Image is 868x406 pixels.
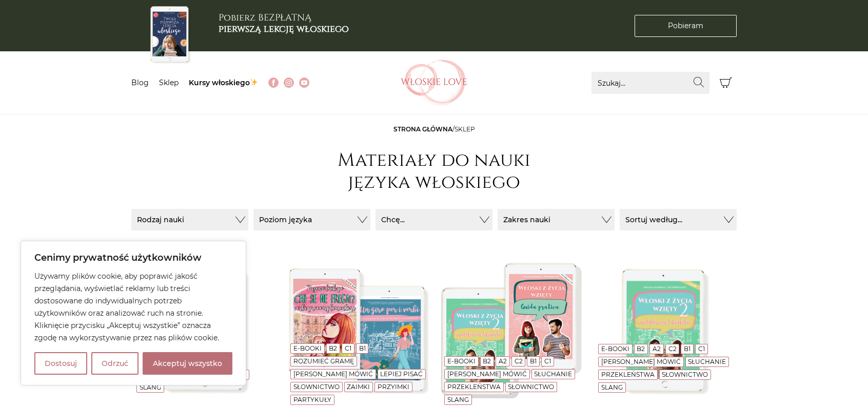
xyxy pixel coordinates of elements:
[189,78,258,87] a: Kursy włoskiego
[499,357,507,365] a: A2
[447,383,501,391] a: Przekleństwa
[131,246,737,253] h3: E-booki
[534,370,572,378] a: Słuchanie
[380,370,423,378] a: Lepiej pisać
[219,23,349,35] b: pierwszą lekcję włoskiego
[293,383,340,391] a: Słownictwo
[635,15,737,37] a: Pobieram
[359,344,366,352] a: B1
[293,344,322,352] a: E-booki
[601,345,629,353] a: E-booki
[591,72,709,94] input: Szukaj...
[668,21,703,31] span: Pobieram
[293,396,331,403] a: Partykuły
[508,383,554,391] a: Słownictwo
[378,383,409,391] a: Przyimki
[219,12,349,34] h3: Pobierz BEZPŁATNĄ
[447,357,476,365] a: E-booki
[393,125,475,133] span: /
[253,209,370,230] button: Poziom języka
[376,209,492,230] button: Chcę...
[684,345,691,353] a: B1
[34,270,232,344] p: Używamy plików cookie, aby poprawić jakość przeglądania, wyświetlać reklamy lub treści dostosowan...
[293,370,373,378] a: [PERSON_NAME] mówić
[601,371,655,378] a: Przekleństwa
[34,252,232,264] p: Cenimy prywatność użytkowników
[250,79,258,86] img: ✨
[662,371,708,378] a: Słownictwo
[601,383,623,391] a: Slang
[143,352,232,375] button: Akceptuj wszystko
[91,352,139,375] button: Odrzuć
[34,352,87,375] button: Dostosuj
[544,357,551,365] a: C1
[347,383,370,391] a: Zaimki
[331,149,537,194] h1: Materiały do nauki języka włoskiego
[293,357,354,365] a: Rozumieć gramę
[329,344,337,352] a: B2
[668,345,677,353] a: C2
[601,358,681,365] a: [PERSON_NAME] mówić
[447,370,527,378] a: [PERSON_NAME] mówić
[530,357,537,365] a: B1
[688,358,726,365] a: Słuchanie
[393,125,452,133] a: Strona główna
[498,209,615,230] button: Zakres nauki
[483,357,491,365] a: B2
[620,209,737,230] button: Sortuj według...
[698,345,705,353] a: C1
[131,209,248,230] button: Rodzaj nauki
[401,60,467,106] img: Włoskielove
[447,396,469,403] a: Slang
[140,383,161,391] a: Slang
[653,345,661,353] a: A2
[345,344,351,352] a: C1
[131,78,149,87] a: Blog
[715,72,737,94] button: Koszyk
[159,78,179,87] a: Sklep
[637,345,645,353] a: B2
[455,125,475,133] span: sklep
[515,357,523,365] a: C2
